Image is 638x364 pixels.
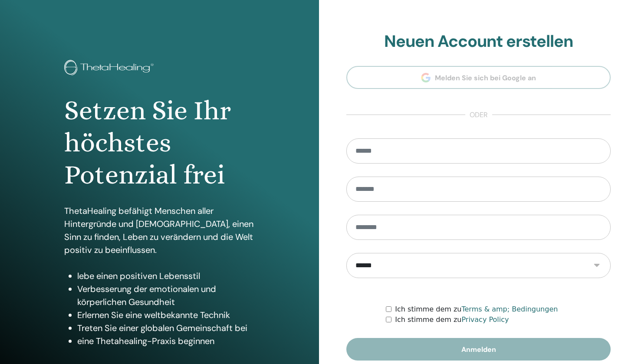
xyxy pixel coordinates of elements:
label: Ich stimme dem zu [395,304,558,315]
label: Ich stimme dem zu [395,315,509,325]
a: Privacy Policy [461,315,509,324]
h1: Setzen Sie Ihr höchstes Potenzial frei [64,95,255,191]
li: eine Thetahealing-Praxis beginnen [77,334,255,348]
li: lebe einen positiven Lebensstil [77,269,255,282]
p: ThetaHealing befähigt Menschen aller Hintergründe und [DEMOGRAPHIC_DATA], einen Sinn zu finden, L... [64,204,255,256]
h2: Neuen Account erstellen [346,32,611,52]
li: Erlernen Sie eine weltbekannte Technik [77,308,255,321]
span: oder [465,110,492,120]
li: Verbesserung der emotionalen und körperlichen Gesundheit [77,282,255,308]
li: Treten Sie einer globalen Gemeinschaft bei [77,321,255,334]
a: Terms & amp; Bedingungen [461,305,558,313]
